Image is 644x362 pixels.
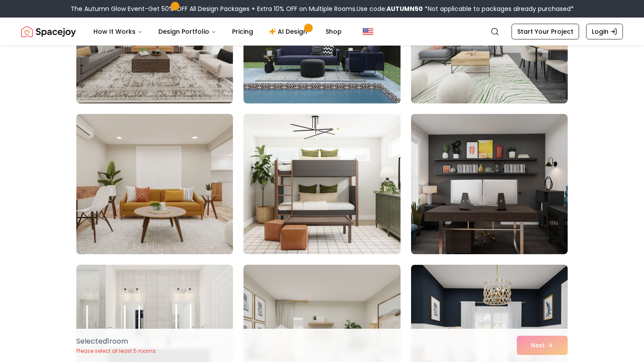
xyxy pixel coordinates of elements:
a: Pricing [225,23,260,40]
p: Selected 1 room [76,336,156,347]
a: Start Your Project [512,24,579,39]
button: Design Portfolio [151,23,223,40]
img: Room room-7 [76,114,233,254]
span: *Not applicable to packages already purchased* [423,4,574,13]
button: How It Works [86,23,150,40]
a: Spacejoy [21,23,76,40]
img: Spacejoy Logo [21,23,76,40]
a: Login [586,24,623,39]
a: Shop [318,23,349,40]
img: United States [363,26,373,37]
nav: Main [86,23,349,40]
img: Room room-8 [240,110,404,258]
div: The Autumn Glow Event-Get 50% OFF All Design Packages + Extra 10% OFF on Multiple Rooms. [71,4,574,13]
b: AUTUMN50 [386,4,423,13]
a: AI Design [262,23,317,40]
span: Use code: [357,4,423,13]
p: Please select at least 5 rooms [76,348,156,355]
nav: Global [21,18,623,46]
img: Room room-9 [411,114,568,254]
